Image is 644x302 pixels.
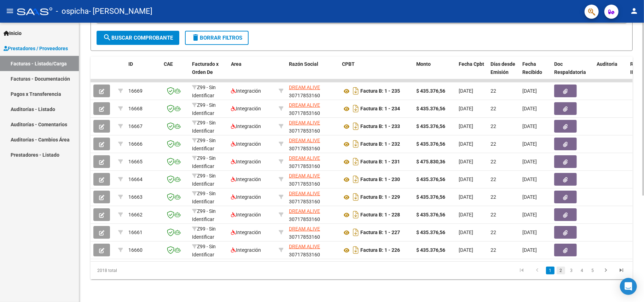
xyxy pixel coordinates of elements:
[416,247,445,253] strong: $ 435.376,56
[289,207,336,222] div: 30717853160
[577,265,587,277] li: page 4
[4,29,22,37] span: Inicio
[557,267,565,274] a: 2
[228,57,276,88] datatable-header-cell: Area
[192,102,216,116] span: Z99 - Sin Identificar
[413,57,456,88] datatable-header-cell: Monto
[491,176,496,182] span: 22
[128,61,133,67] span: ID
[103,35,173,41] span: Buscar Comprobante
[459,230,473,235] span: [DATE]
[4,45,68,52] span: Prestadores / Proveedores
[161,57,189,88] datatable-header-cell: CAE
[289,102,320,108] span: DREAM ALIVE
[416,194,445,200] strong: $ 435.376,56
[128,159,143,164] span: 16665
[339,57,413,88] datatable-header-cell: CPBT
[128,194,143,200] span: 16663
[289,226,320,232] span: DREAM ALIVE
[360,212,400,218] strong: Factura B: 1 - 228
[530,267,544,274] a: go to previous page
[360,230,400,236] strong: Factura B: 1 - 227
[360,124,400,129] strong: Factura B: 1 - 233
[459,141,473,147] span: [DATE]
[360,159,400,165] strong: Factura B: 1 - 231
[231,106,261,111] span: Integración
[587,265,598,277] li: page 5
[360,141,400,147] strong: Factura B: 1 - 232
[360,106,400,112] strong: Factura B: 1 - 234
[351,121,360,132] i: Descargar documento
[522,212,537,217] span: [DATE]
[192,61,219,75] span: Facturado x Orden De
[191,33,200,42] mat-icon: delete
[351,209,360,220] i: Descargar documento
[459,247,473,253] span: [DATE]
[491,194,496,200] span: 22
[522,61,542,75] span: Fecha Recibido
[416,61,431,67] span: Monto
[351,138,360,150] i: Descargar documento
[459,88,473,94] span: [DATE]
[231,176,261,182] span: Integración
[128,212,143,217] span: 16662
[192,208,216,222] span: Z99 - Sin Identificar
[566,265,577,277] li: page 3
[522,141,537,147] span: [DATE]
[515,267,528,274] a: go to first page
[289,244,320,249] span: DREAM ALIVE
[231,61,242,67] span: Area
[128,230,143,235] span: 16661
[289,61,318,67] span: Razón Social
[522,247,537,253] span: [DATE]
[289,83,336,98] div: 30717853160
[289,85,320,90] span: DREAM ALIVE
[351,156,360,167] i: Descargar documento
[360,248,400,253] strong: Factura B: 1 - 226
[488,57,520,88] datatable-header-cell: Días desde Emisión
[459,159,473,164] span: [DATE]
[416,159,445,164] strong: $ 475.830,36
[554,61,586,75] span: Doc Respaldatoria
[91,262,198,279] div: 2018 total
[126,57,161,88] datatable-header-cell: ID
[459,106,473,111] span: [DATE]
[192,120,216,134] span: Z99 - Sin Identificar
[185,31,249,45] button: Borrar Filtros
[615,267,628,274] a: go to last page
[351,244,360,256] i: Descargar documento
[289,155,320,161] span: DREAM ALIVE
[520,57,551,88] datatable-header-cell: Fecha Recibido
[522,88,537,94] span: [DATE]
[522,194,537,200] span: [DATE]
[545,265,556,277] li: page 1
[342,61,355,67] span: CPBT
[620,278,637,295] div: Open Intercom Messenger
[522,230,537,235] span: [DATE]
[459,61,484,67] span: Fecha Cpbt
[416,106,445,111] strong: $ 435.376,56
[231,123,261,129] span: Integración
[192,244,216,257] span: Z99 - Sin Identificar
[128,176,143,182] span: 16664
[491,88,496,94] span: 22
[360,194,400,200] strong: Factura B: 1 - 229
[289,243,336,257] div: 30717853160
[567,267,576,274] a: 3
[192,155,216,169] span: Z99 - Sin Identificar
[491,123,496,129] span: 22
[351,174,360,185] i: Descargar documento
[491,106,496,111] span: 22
[192,173,216,187] span: Z99 - Sin Identificar
[491,141,496,147] span: 22
[231,230,261,235] span: Integración
[189,57,228,88] datatable-header-cell: Facturado x Orden De
[456,57,488,88] datatable-header-cell: Fecha Cpbt
[192,226,216,240] span: Z99 - Sin Identificar
[459,212,473,217] span: [DATE]
[459,194,473,200] span: [DATE]
[578,267,586,274] a: 4
[231,194,261,200] span: Integración
[289,101,336,116] div: 30717853160
[289,137,336,151] div: 30717853160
